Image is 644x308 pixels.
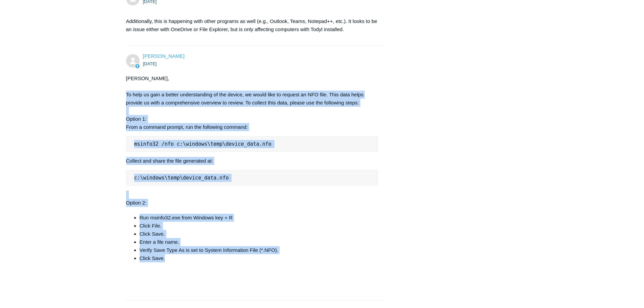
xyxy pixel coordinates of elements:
[140,214,378,222] li: Run msinfo32.exe from Windows key + R
[132,141,273,147] code: msinfo32 /nfo c:\windows\temp\device_data.nfo
[140,238,378,246] li: Enter a file name.
[126,74,378,293] div: [PERSON_NAME], To help us gain a better understanding of the device, we would like to request an ...
[143,53,185,59] span: Kris Haire
[140,254,378,262] li: Click Save.
[143,53,185,59] a: [PERSON_NAME]
[132,174,231,181] code: c:\windows\temp\device_data.nfo
[126,17,378,33] p: Additionally, this is happening with other programs as well (e.g., Outlook, Teams, Notepad++, etc...
[140,222,378,230] li: Click File.
[140,230,378,238] li: Click Save.
[140,246,378,254] li: Verify Save Type As is set to System Information File (*.NFO).
[143,61,157,66] time: 09/22/2025, 13:05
